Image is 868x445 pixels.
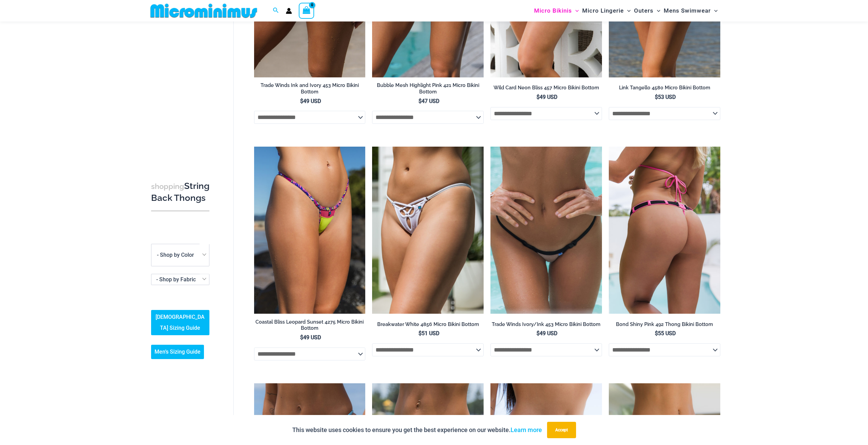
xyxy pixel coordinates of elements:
a: Micro LingerieMenu ToggleMenu Toggle [580,2,632,19]
bdi: 53 USD [655,94,676,100]
span: Menu Toggle [572,2,579,19]
h2: Breakwater White 4856 Micro Bikini Bottom [372,321,484,328]
bdi: 49 USD [536,94,557,100]
span: - Shop by Fabric [151,274,209,285]
span: Outers [634,2,653,19]
p: This website uses cookies to ensure you get the best experience on our website. [292,425,542,435]
bdi: 49 USD [300,98,321,104]
h3: String Back Thongs [151,180,209,204]
bdi: 55 USD [655,330,676,337]
button: Accept [547,422,576,438]
bdi: 51 USD [418,330,439,337]
span: $ [418,98,422,104]
a: Breakwater White 4856 Micro Bikini Bottom [372,321,484,330]
h2: Link Tangello 4580 Micro Bikini Bottom [609,85,720,91]
span: $ [300,98,303,104]
img: Breakwater White 4856 Micro Bottom 01 [372,147,484,314]
span: - Shop by Fabric [151,274,209,285]
span: $ [300,334,303,341]
a: Trade Winds Ink and Ivory 453 Micro Bikini Bottom [254,82,366,98]
a: OutersMenu ToggleMenu Toggle [632,2,662,19]
a: Coastal Bliss Leopard Sunset 4275 Micro Bikini Bottom [254,319,366,334]
a: View Shopping Cart, empty [299,3,314,18]
a: Learn more [511,426,542,433]
img: Bond Shiny Pink 492 Thong 02 [609,147,720,314]
span: - Shop by Color [151,244,209,266]
h2: Bond Shiny Pink 492 Thong Bikini Bottom [609,321,720,328]
a: Breakwater White 4856 Micro Bottom 01Breakwater White 3153 Top 4856 Micro Bottom 06Breakwater Whi... [372,147,484,314]
bdi: 47 USD [418,98,439,104]
h2: Bubble Mesh Highlight Pink 421 Micro Bikini Bottom [372,82,484,95]
a: Bond Shiny Pink 492 Thong Bikini Bottom [609,321,720,330]
img: Trade Winds IvoryInk 453 Micro 02 [490,147,602,314]
span: Micro Bikinis [534,2,572,19]
a: Search icon link [273,6,279,15]
a: Trade Winds Ivory/Ink 453 Micro Bikini Bottom [490,321,602,330]
span: Menu Toggle [653,2,660,19]
span: shopping [151,182,184,191]
a: [DEMOGRAPHIC_DATA] Sizing Guide [151,310,209,336]
span: - Shop by Fabric [156,276,196,283]
span: - Shop by Color [151,244,209,266]
span: - Shop by Color [157,252,194,258]
span: Menu Toggle [624,2,631,19]
a: Micro BikinisMenu ToggleMenu Toggle [532,2,580,19]
a: Trade Winds IvoryInk 453 Micro 02Trade Winds IvoryInk 384 Top 453 Micro 06Trade Winds IvoryInk 38... [490,147,602,314]
span: $ [536,94,540,100]
bdi: 49 USD [536,330,557,337]
iframe: TrustedSite Certified [151,23,212,159]
a: Bubble Mesh Highlight Pink 421 Micro Bikini Bottom [372,82,484,98]
span: $ [536,330,540,337]
h2: Coastal Bliss Leopard Sunset 4275 Micro Bikini Bottom [254,319,366,331]
img: MM SHOP LOGO FLAT [148,3,260,18]
span: Menu Toggle [711,2,718,19]
nav: Site Navigation [531,1,721,20]
a: Bond Shiny Pink 492 Thong 01Bond Shiny Pink 492 Thong 02Bond Shiny Pink 492 Thong 02 [609,147,720,314]
a: Account icon link [286,8,292,14]
a: Coastal Bliss Leopard Sunset 4275 Micro Bikini 01Coastal Bliss Leopard Sunset 4275 Micro Bikini 0... [254,147,366,314]
span: $ [655,330,658,337]
h2: Wild Card Neon Bliss 457 Micro Bikini Bottom [490,85,602,91]
bdi: 49 USD [300,334,321,341]
span: Micro Lingerie [582,2,624,19]
a: Men’s Sizing Guide [151,345,204,359]
h2: Trade Winds Ivory/Ink 453 Micro Bikini Bottom [490,321,602,328]
a: Mens SwimwearMenu ToggleMenu Toggle [662,2,719,19]
a: Link Tangello 4580 Micro Bikini Bottom [609,85,720,93]
img: Coastal Bliss Leopard Sunset 4275 Micro Bikini 01 [254,147,366,314]
h2: Trade Winds Ink and Ivory 453 Micro Bikini Bottom [254,82,366,95]
a: Wild Card Neon Bliss 457 Micro Bikini Bottom [490,85,602,93]
span: $ [418,330,422,337]
span: Mens Swimwear [664,2,711,19]
span: $ [655,94,658,100]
